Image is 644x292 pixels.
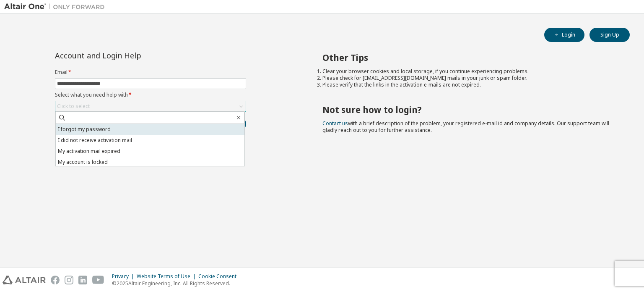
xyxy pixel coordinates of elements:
li: Please verify that the links in the activation e-mails are not expired. [322,82,615,88]
li: Please check for [EMAIL_ADDRESS][DOMAIN_NAME] mails in your junk or spam folder. [322,75,615,82]
h2: Other Tips [322,52,615,63]
label: Email [55,69,246,76]
a: Contact us [322,120,348,127]
img: Altair One [4,3,109,11]
li: Clear your browser cookies and local storage, if you continue experiencing problems. [322,68,615,75]
label: Select what you need help with [55,92,246,98]
li: I forgot my password [56,124,244,135]
img: youtube.svg [92,276,104,284]
div: Cookie Consent [198,273,241,280]
div: Click to select [55,101,246,111]
img: facebook.svg [51,276,60,284]
h2: Not sure how to login? [322,104,615,115]
img: altair_logo.svg [3,276,46,284]
div: Account and Login Help [55,52,208,59]
div: Click to select [57,103,90,110]
span: with a brief description of the problem, your registered e-mail id and company details. Our suppo... [322,120,609,134]
img: linkedin.svg [78,276,87,284]
p: © 2025 Altair Engineering, Inc. All Rights Reserved. [112,280,241,287]
img: instagram.svg [65,276,73,284]
div: Website Terms of Use [137,273,198,280]
button: Sign Up [589,28,630,42]
div: Privacy [112,273,137,280]
button: Login [544,28,584,42]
